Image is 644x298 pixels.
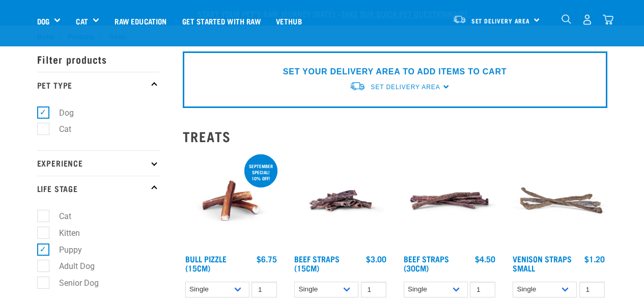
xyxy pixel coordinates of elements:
input: 1 [470,282,495,297]
p: Life Stage [37,176,159,201]
label: Puppy [43,243,86,256]
label: Dog [43,106,78,119]
div: $6.75 [257,254,277,263]
p: SET YOUR DELIVERY AREA TO ADD ITEMS TO CART [283,66,507,78]
a: Cat [76,15,88,27]
span: Set Delivery Area [471,19,530,22]
p: Filter products [37,46,159,72]
a: Beef Straps (15cm) [294,256,340,270]
img: user.png [582,14,593,25]
div: $3.00 [366,254,386,263]
div: $4.50 [475,254,495,263]
label: Cat [43,123,75,136]
p: Experience [37,150,159,176]
input: 1 [361,282,386,297]
label: Adult Dog [43,260,99,273]
h2: Treats [183,128,607,144]
input: 1 [251,282,277,297]
div: September special! 10% off! [244,158,277,186]
a: Beef Straps (30cm) [404,256,449,270]
a: Vethub [268,1,310,41]
input: 1 [579,282,605,297]
img: Venison Straps [510,152,607,250]
div: $1.20 [584,254,605,263]
a: Venison Straps Small [513,256,572,270]
label: Senior Dog [43,277,103,289]
img: Raw Essentials Beef Straps 6 Pack [401,152,498,250]
label: Kitten [43,227,84,239]
img: Bull Pizzle [183,152,280,250]
img: home-icon@2x.png [603,14,613,25]
a: Bull Pizzle (15cm) [185,256,227,270]
span: Set Delivery Area [371,84,440,91]
img: home-icon-1@2x.png [562,14,571,24]
p: Pet Type [37,72,159,97]
a: Get started with Raw [175,1,268,41]
img: van-moving.png [453,15,466,24]
a: Dog [37,15,49,27]
a: Raw Education [107,1,174,41]
label: Cat [43,210,75,223]
img: van-moving.png [349,81,366,92]
img: Raw Essentials Beef Straps 15cm 6 Pack [292,152,389,250]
